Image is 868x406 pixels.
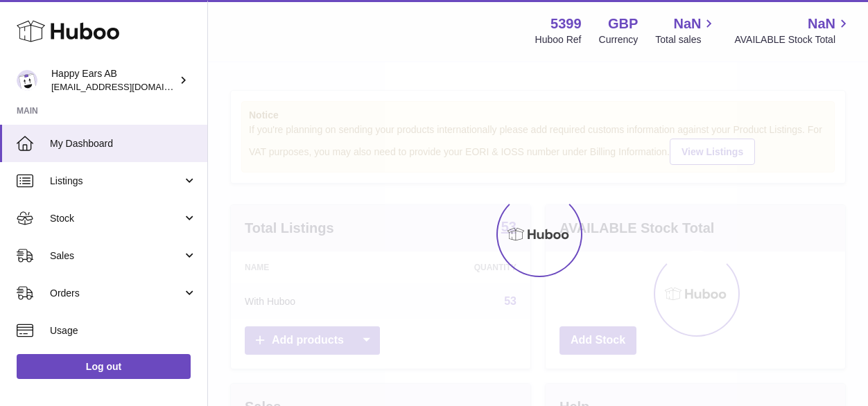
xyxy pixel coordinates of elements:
[655,15,717,46] a: NaN Total sales
[550,15,582,33] strong: 5399
[535,33,582,46] div: Huboo Ref
[734,33,851,46] span: AVAILABLE Stock Total
[808,15,835,33] span: NaN
[51,81,204,92] span: [EMAIL_ADDRESS][DOMAIN_NAME]
[50,137,197,150] span: My Dashboard
[50,212,182,225] span: Stock
[599,33,639,46] div: Currency
[50,175,182,188] span: Listings
[655,33,717,46] span: Total sales
[17,354,191,379] a: Log out
[50,287,182,300] span: Orders
[734,15,851,46] a: NaN AVAILABLE Stock Total
[673,15,701,33] span: NaN
[17,70,37,91] img: 3pl@happyearsearplugs.com
[608,15,638,33] strong: GBP
[50,324,197,337] span: Usage
[50,249,182,263] span: Sales
[51,67,176,94] div: Happy Ears AB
